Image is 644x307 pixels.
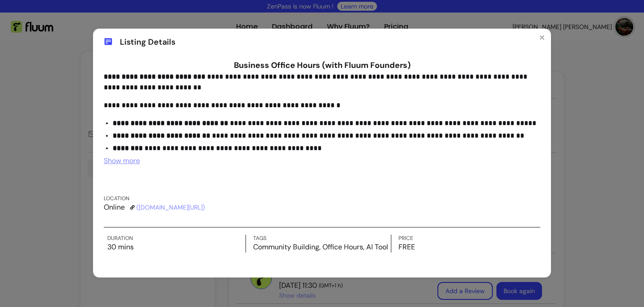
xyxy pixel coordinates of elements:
h1: Business Office Hours (with Fluum Founders) [104,59,540,71]
p: Online [104,202,205,213]
a: ([DOMAIN_NAME][URL]) [136,203,205,212]
p: FREE [398,242,537,252]
span: Listing Details [120,36,175,48]
label: Location [104,195,205,202]
label: Price [398,235,537,242]
button: Close [535,30,549,45]
label: Duration [107,235,246,242]
span: Show more [104,156,140,165]
p: 30 mins [107,242,246,252]
label: Tags [253,235,391,242]
p: Community Building, Office Hours, AI Tool [253,242,391,252]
